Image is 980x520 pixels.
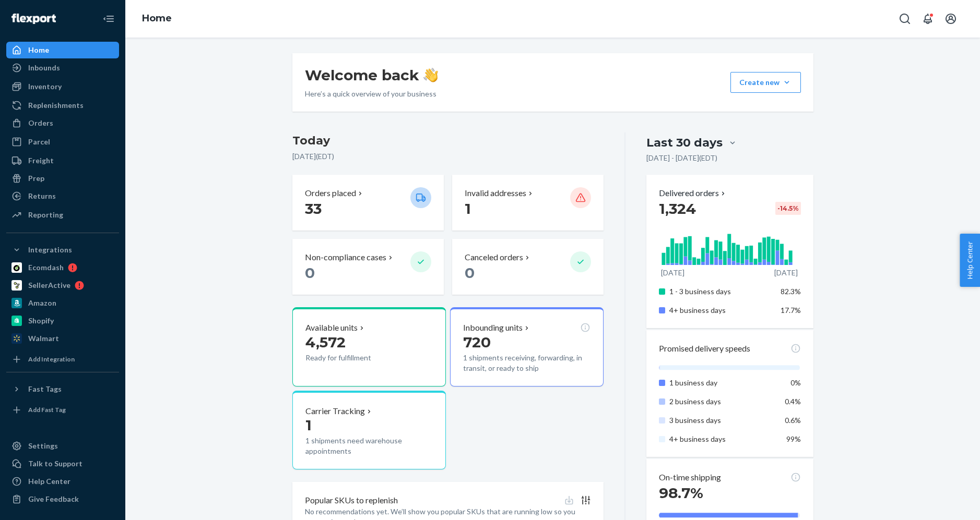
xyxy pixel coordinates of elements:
[661,268,684,278] p: [DATE]
[28,405,66,414] div: Add Fast Tag
[6,134,119,150] a: Parcel
[28,494,79,504] div: Give Feedback
[785,416,801,425] span: 0.6%
[465,200,471,217] span: 1
[292,132,604,149] h3: Today
[669,434,772,444] p: 4+ business days
[305,436,433,456] p: 1 shipments need warehouse appointments
[786,434,801,443] span: 99%
[730,72,801,93] button: Create new
[6,295,119,311] a: Amazon
[28,262,64,273] div: Ecomdash
[28,155,54,166] div: Freight
[6,455,119,472] button: Talk to Support
[6,381,119,397] button: Fast Tags
[914,489,970,515] iframe: Opens a widget where you can chat to one of our agents
[292,391,446,470] button: Carrier Tracking11 shipments need warehouse appointments
[669,378,772,388] p: 1 business day
[6,207,119,223] a: Reporting
[28,298,56,308] div: Amazon
[305,251,386,263] p: Non-compliance cases
[305,405,365,417] p: Carrier Tracking
[452,175,604,231] button: Invalid addresses 1
[659,200,696,217] span: 1,324
[6,473,119,490] a: Help Center
[463,322,523,334] p: Inbounding units
[6,330,119,347] a: Walmart
[28,384,62,394] div: Fast Tags
[659,187,727,199] button: Delivered orders
[917,8,938,29] button: Open notifications
[28,458,82,469] div: Talk to Support
[292,239,444,295] button: Non-compliance cases 0
[465,264,475,282] span: 0
[659,343,750,355] p: Promised delivery speeds
[292,175,444,231] button: Orders placed 33
[465,187,526,199] p: Invalid addresses
[305,322,358,334] p: Available units
[28,245,72,255] div: Integrations
[775,202,801,215] div: -14.5 %
[28,441,58,451] div: Settings
[28,355,75,364] div: Add Integration
[669,286,772,297] p: 1 - 3 business days
[6,152,119,169] a: Freight
[6,402,119,418] a: Add Fast Tag
[659,471,721,483] p: On-time shipping
[305,187,356,199] p: Orders placed
[6,277,119,294] a: SellerActive
[940,8,961,29] button: Open account menu
[6,59,119,76] a: Inbounds
[463,353,591,373] p: 1 shipments receiving, forwarding, in transit, or ready to ship
[305,89,438,99] p: Here’s a quick overview of your business
[28,45,49,55] div: Home
[305,264,315,282] span: 0
[669,415,772,426] p: 3 business days
[6,259,119,276] a: Ecomdash
[790,378,801,387] span: 0%
[305,200,322,217] span: 33
[669,305,772,316] p: 4+ business days
[646,135,723,151] div: Last 30 days
[28,191,56,201] div: Returns
[646,153,717,163] p: [DATE] - [DATE] ( EDT )
[11,14,56,24] img: Flexport logo
[774,268,798,278] p: [DATE]
[28,118,53,128] div: Orders
[894,8,915,29] button: Open Search Box
[450,307,604,386] button: Inbounding units7201 shipments receiving, forwarding, in transit, or ready to ship
[465,251,523,263] p: Canceled orders
[134,4,180,34] ol: breadcrumbs
[292,307,446,386] button: Available units4,572Ready for fulfillment
[28,173,44,184] div: Prep
[781,306,801,315] span: 17.7%
[305,494,398,506] p: Popular SKUs to replenish
[669,396,772,407] p: 2 business days
[6,188,119,204] a: Returns
[6,97,119,114] a: Replenishments
[28,476,70,487] div: Help Center
[781,287,801,296] span: 82.3%
[28,333,59,344] div: Walmart
[305,66,438,84] h1: Welcome back
[960,234,980,287] button: Help Center
[305,416,312,434] span: 1
[6,438,119,454] a: Settings
[305,333,346,351] span: 4,572
[659,484,703,502] span: 98.7%
[6,312,119,329] a: Shopify
[28,63,60,73] div: Inbounds
[28,316,54,326] div: Shopify
[463,333,491,351] span: 720
[98,8,119,29] button: Close Navigation
[6,241,119,258] button: Integrations
[6,42,119,58] a: Home
[6,78,119,95] a: Inventory
[292,151,604,162] p: [DATE] ( EDT )
[6,170,119,187] a: Prep
[305,353,402,363] p: Ready for fulfillment
[6,491,119,507] button: Give Feedback
[785,397,801,406] span: 0.4%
